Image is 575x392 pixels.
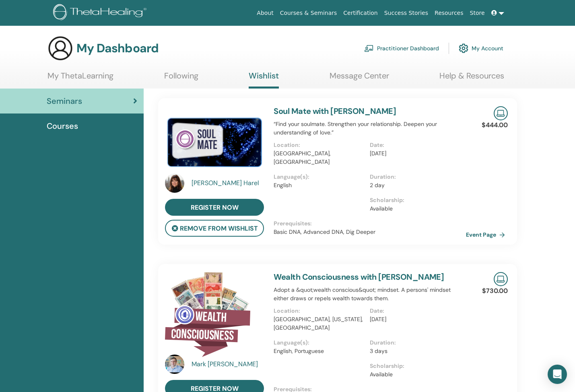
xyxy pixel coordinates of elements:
a: Following [164,71,198,87]
p: Duration : [370,338,461,347]
p: English [274,181,365,190]
a: My Account [459,39,503,57]
p: Language(s) : [274,338,365,347]
p: [GEOGRAPHIC_DATA], [GEOGRAPHIC_DATA] [274,149,365,166]
p: $730.00 [482,286,508,296]
div: Open Intercom Messenger [548,365,567,384]
a: Certification [340,6,381,21]
span: Seminars [47,95,82,107]
p: Adopt a &quot;wealth conscious&quot; mindset. A persons' mindset either draws or repels wealth to... [274,286,466,303]
p: Scholarship : [370,362,461,370]
img: default.jpg [165,173,184,193]
p: English, Portuguese [274,347,365,355]
a: Soul Mate with [PERSON_NAME] [274,106,396,116]
p: 3 days [370,347,461,355]
p: Scholarship : [370,196,461,204]
a: My ThetaLearning [47,71,113,87]
p: Prerequisites : [274,219,466,228]
a: About [253,6,276,21]
p: Duration : [370,173,461,181]
a: Courses & Seminars [277,6,340,21]
img: chalkboard-teacher.svg [364,45,374,52]
img: cog.svg [459,41,468,55]
a: Message Center [330,71,389,87]
a: Resources [431,6,467,21]
h3: My Dashboard [76,41,159,56]
p: [GEOGRAPHIC_DATA], [US_STATE], [GEOGRAPHIC_DATA] [274,315,365,332]
a: Store [467,6,488,21]
a: Practitioner Dashboard [364,39,439,57]
img: default.jpg [165,355,184,374]
a: Wealth Consciousness with [PERSON_NAME] [274,272,444,282]
span: Courses [47,120,78,132]
a: Wishlist [249,71,279,89]
a: Success Stories [381,6,431,21]
img: generic-user-icon.jpg [47,35,73,61]
a: [PERSON_NAME] Harel [192,178,266,188]
p: $444.00 [482,120,508,130]
p: Location : [274,307,365,315]
a: Mark [PERSON_NAME] [192,359,266,369]
p: 2 day [370,181,461,190]
p: Date : [370,307,461,315]
a: register now [165,199,264,216]
p: Location : [274,141,365,149]
p: [DATE] [370,315,461,324]
img: Live Online Seminar [494,106,508,120]
img: Soul Mate [165,106,264,176]
img: Wealth Consciousness [165,272,250,357]
span: register now [191,203,239,212]
p: [DATE] [370,149,461,158]
img: logo.png [53,4,149,22]
p: Available [370,204,461,213]
a: Help & Resources [439,71,504,87]
p: Basic DNA, Advanced DNA, Dig Deeper [274,228,466,236]
p: Date : [370,141,461,149]
a: Event Page [466,229,508,241]
p: Available [370,370,461,379]
button: remove from wishlist [165,220,264,237]
p: Language(s) : [274,173,365,181]
p: “Find your soulmate. Strengthen your relationship. Deepen your understanding of love.” [274,120,466,137]
img: Live Online Seminar [494,272,508,286]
